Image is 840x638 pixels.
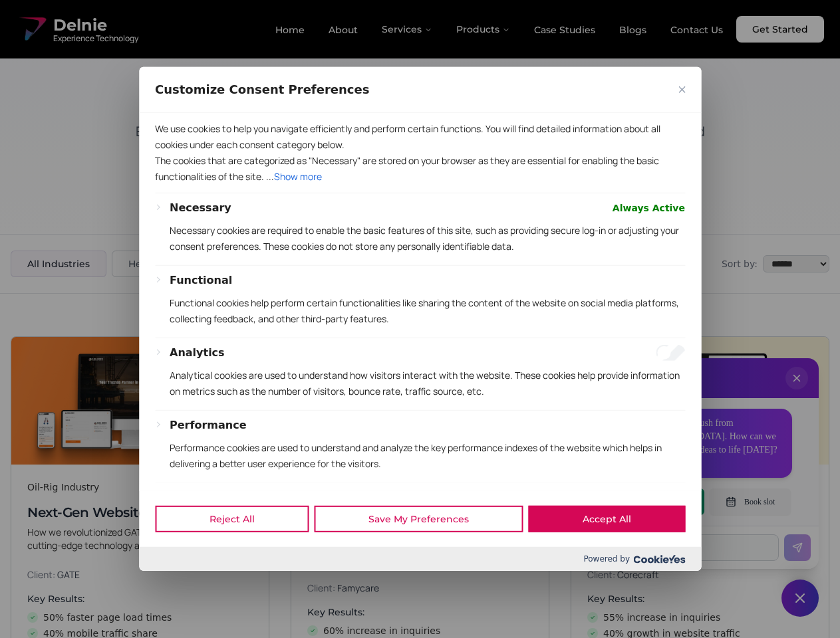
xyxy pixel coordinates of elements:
[170,368,685,399] p: Analytical cookies are used to understand how visitors interact with the website. These cookies h...
[633,555,685,564] img: Cookieyes logo
[155,153,685,185] p: The cookies that are categorized as "Necessary" are stored on your browser as they are essential ...
[155,82,369,98] span: Customize Consent Preferences
[155,506,309,532] button: Reject All
[155,121,685,153] p: We use cookies to help you navigate efficiently and perform certain functions. You will find deta...
[170,223,685,255] p: Necessary cookies are required to enable the basic features of this site, such as providing secur...
[170,272,232,288] button: Functional
[170,417,247,433] button: Performance
[170,440,685,472] p: Performance cookies are used to understand and analyze the key performance indexes of the website...
[528,506,685,532] button: Accept All
[170,345,225,361] button: Analytics
[139,547,701,571] div: Powered by
[170,295,685,327] p: Functional cookies help perform certain functionalities like sharing the content of the website o...
[613,200,685,216] span: Always Active
[314,506,523,532] button: Save My Preferences
[678,86,685,93] img: Close
[274,169,322,185] button: Show more
[170,200,231,216] button: Necessary
[656,345,685,361] input: Enable Analytics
